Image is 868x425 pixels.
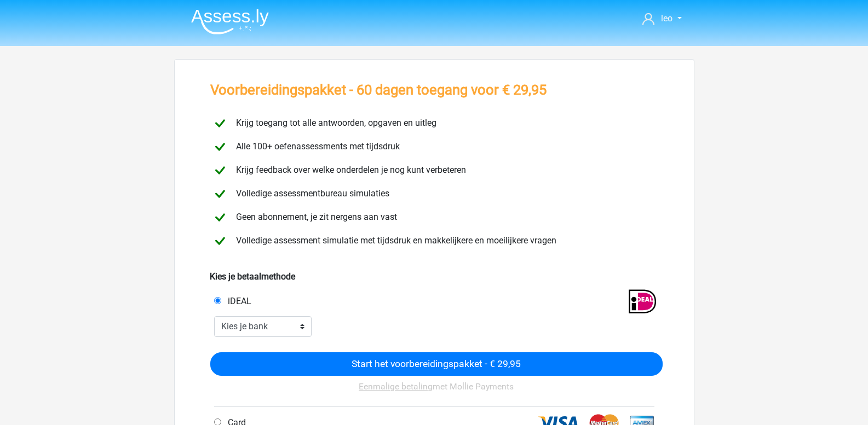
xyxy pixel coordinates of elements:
span: Volledige assessment simulatie met tijdsdruk en makkelijkere en moeilijkere vragen [232,235,556,246]
span: Krijg feedback over welke onderdelen je nog kunt verbeteren [232,165,466,175]
img: checkmark [210,208,229,227]
span: leo [661,13,672,24]
b: Kies je betaalmethode [210,271,295,282]
span: Volledige assessmentbureau simulaties [232,188,389,199]
u: Eenmalige betaling [359,381,433,392]
img: checkmark [210,184,229,203]
span: Krijg toegang tot alle antwoorden, opgaven en uitleg [232,118,436,128]
img: checkmark [210,231,229,251]
a: leo [638,12,686,25]
span: Alle 100+ oefenassessments met tijdsdruk [232,141,400,152]
img: checkmark [210,137,229,156]
img: checkmark [210,114,229,133]
span: iDEAL [223,296,251,306]
input: Start het voorbereidingspakket - € 29,95 [210,352,663,376]
span: Geen abonnement, je zit nergens aan vast [232,212,397,222]
img: checkmark [210,161,229,180]
h3: Voorbereidingspakket - 60 dagen toegang voor € 29,95 [210,81,547,98]
div: met Mollie Payments [210,376,663,406]
img: Assessly [191,9,269,34]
